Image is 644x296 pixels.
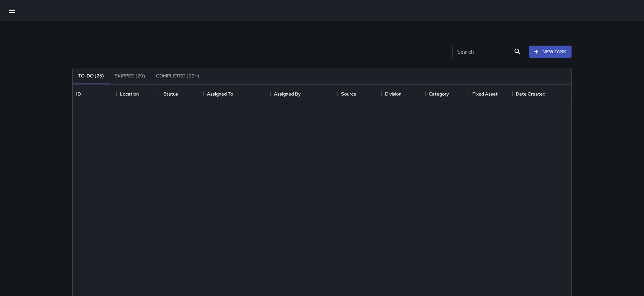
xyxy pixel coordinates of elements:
div: Division [385,84,401,103]
button: Skipped (29) [109,68,151,84]
div: Date Created [516,84,545,103]
div: Fixed Asset [469,84,513,103]
div: Location [120,84,139,103]
div: Category [425,84,469,103]
div: Assigned By [274,84,301,103]
div: Assigned To [207,84,233,103]
div: Source [341,84,356,103]
div: Division [382,84,425,103]
button: Completed (99+) [151,68,205,84]
div: Category [429,84,449,103]
div: Fixed Asset [472,84,498,103]
div: ID [73,84,116,103]
div: Location [116,84,160,103]
div: Assigned By [271,84,338,103]
button: To-Do (25) [73,68,109,84]
div: Date Created [513,84,571,103]
div: Status [163,84,178,103]
div: ID [76,84,81,103]
div: Source [338,84,381,103]
div: Status [160,84,204,103]
button: New Task [529,46,572,58]
div: Assigned To [204,84,271,103]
